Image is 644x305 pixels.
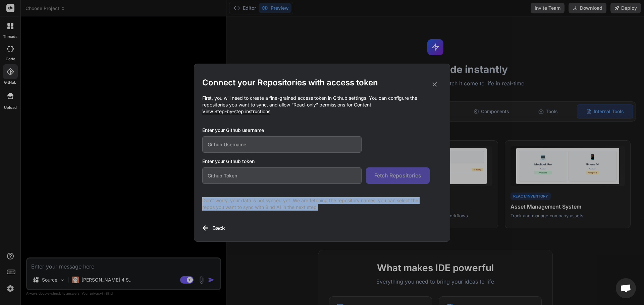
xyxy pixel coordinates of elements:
p: First, you will need to create a fine-grained access token in Github settings. You can configure ... [202,95,442,115]
h3: Enter your Github username [202,127,430,134]
input: Github Token [202,167,362,184]
input: Github Username [202,136,362,153]
span: Fetch Repositories [374,171,421,179]
span: View Step-by-step instructions [202,108,270,114]
h3: Enter your Github token [202,158,442,165]
h2: Connect your Repositories with access token [202,77,442,88]
a: دردشة مفتوحة [616,278,636,298]
h3: Back [212,224,225,232]
button: Fetch Repositories [366,167,430,184]
p: Don't worry, your data is not synced yet. We are fetching the repository names, you can select th... [202,197,430,211]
